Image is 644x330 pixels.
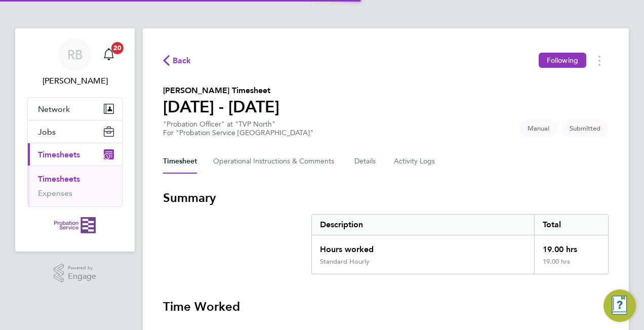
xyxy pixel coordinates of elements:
[38,174,80,184] a: Timesheets
[28,120,122,143] button: Jobs
[54,264,97,283] a: Powered byEngage
[27,217,123,233] a: Go to home page
[163,299,609,315] h3: Time Worked
[312,215,534,235] div: Description
[311,214,609,274] div: Summary
[38,127,56,137] span: Jobs
[173,55,191,67] span: Back
[15,28,135,252] nav: Main navigation
[38,188,72,198] a: Expenses
[354,149,378,174] button: Details
[163,149,197,174] button: Timesheet
[539,53,586,68] button: Following
[38,104,70,114] span: Network
[590,53,609,68] button: Timesheets Menu
[67,48,83,61] span: RB
[534,215,608,235] div: Total
[163,129,313,137] div: For "Probation Service [GEOGRAPHIC_DATA]"
[519,120,557,137] span: This timesheet was manually created.
[312,235,534,258] div: Hours worked
[111,42,124,54] span: 20
[163,190,609,206] h3: Summary
[394,149,436,174] button: Activity Logs
[38,150,80,159] span: Timesheets
[163,120,313,137] div: "Probation Officer" at "TVP North"
[320,258,370,266] div: Standard Hourly
[547,56,578,65] span: Following
[28,143,122,166] button: Timesheets
[28,166,122,207] div: Timesheets
[603,290,636,322] button: Engage Resource Center
[68,264,96,272] span: Powered by
[163,54,191,67] button: Back
[28,98,122,120] button: Network
[27,75,123,87] span: Rebecca Barder
[561,120,609,137] span: This timesheet is Submitted.
[163,85,279,97] h2: [PERSON_NAME] Timesheet
[99,38,119,71] a: 20
[534,235,608,258] div: 19.00 hrs
[213,149,338,174] button: Operational Instructions & Comments
[68,272,96,281] span: Engage
[27,38,123,87] a: RB[PERSON_NAME]
[54,217,95,233] img: probationservice-logo-retina.png
[534,258,608,274] div: 19.00 hrs
[163,97,279,117] h1: [DATE] - [DATE]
